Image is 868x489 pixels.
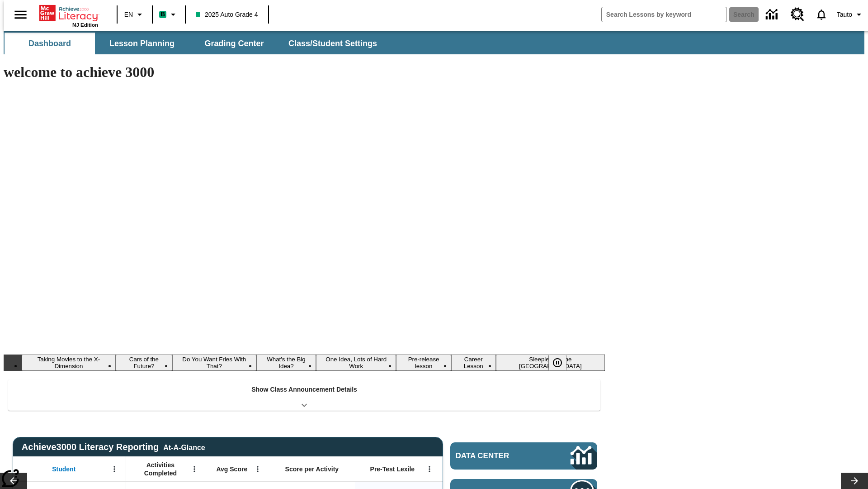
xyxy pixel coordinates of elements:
button: Grading Center [189,33,279,54]
div: SubNavbar [4,33,385,54]
button: Lesson Planning [97,33,187,54]
span: 2025 Auto Grade 4 [196,10,258,19]
span: Data Center [456,451,540,460]
button: Slide 6 Pre-release lesson [396,355,451,371]
a: Notifications [810,3,833,26]
span: Tauto [837,10,852,19]
span: Score per Activity [285,465,339,473]
button: Slide 7 Career Lesson [451,355,496,371]
button: Slide 3 Do You Want Fries With That? [172,355,256,371]
button: Open Menu [188,462,201,476]
span: B [160,9,165,20]
button: Pause [548,355,566,371]
button: Language: EN, Select a language [120,6,149,23]
div: Show Class Announcement Details [8,379,600,411]
span: Pre-Test Lexile [370,465,415,473]
a: Data Center [450,442,597,470]
div: Pause [548,355,576,371]
a: Home [39,4,98,22]
div: At-A-Glance [163,442,205,452]
button: Slide 1 Taking Movies to the X-Dimension [22,355,116,371]
input: search field [602,7,726,22]
p: Show Class Announcement Details [251,385,357,394]
h1: welcome to achieve 3000 [4,64,605,81]
span: Student [52,465,75,473]
span: NJ Edition [72,22,98,28]
button: Open Menu [251,462,264,476]
button: Profile/Settings [833,6,868,23]
button: Dashboard [5,33,95,54]
div: SubNavbar [4,31,864,54]
button: Open Menu [423,462,436,476]
button: Slide 4 What's the Big Idea? [256,355,316,371]
span: Activities Completed [131,461,190,477]
div: Home [39,3,98,28]
button: Open Menu [108,462,121,476]
button: Open side menu [7,1,34,28]
button: Slide 8 Sleepless in the Animal Kingdom [496,355,605,371]
button: Slide 5 One Idea, Lots of Hard Work [316,355,396,371]
span: Achieve3000 Literacy Reporting [22,442,205,452]
span: Avg Score [216,465,247,473]
a: Data Center [760,2,785,27]
button: Class/Student Settings [281,33,384,54]
span: EN [124,10,133,19]
button: Lesson carousel, Next [841,473,868,489]
button: Boost Class color is mint green. Change class color [156,6,182,23]
a: Resource Center, Will open in new tab [785,2,810,27]
button: Slide 2 Cars of the Future? [116,355,172,371]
